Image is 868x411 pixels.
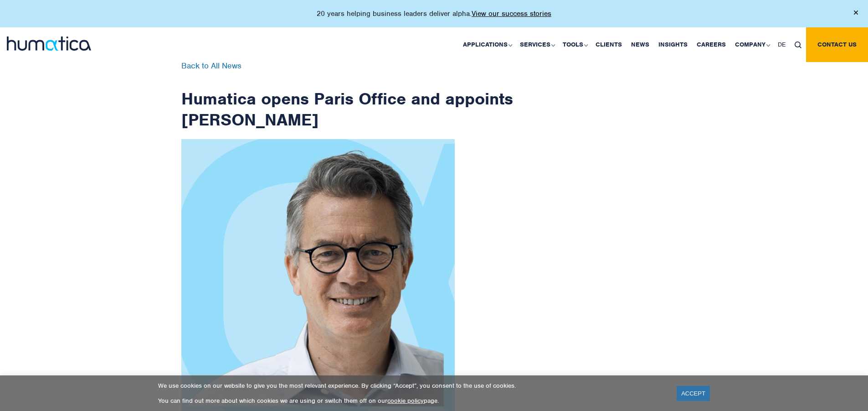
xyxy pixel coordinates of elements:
a: Applications [458,27,515,62]
a: cookie policy [387,397,424,405]
a: DE [773,27,790,62]
a: View our success stories [472,9,551,18]
img: logo [7,36,91,51]
a: Back to All News [181,61,241,71]
a: Clients [591,27,627,62]
span: DE [778,41,786,48]
a: Tools [558,27,591,62]
p: We use cookies on our website to give you the most relevant experience. By clicking “Accept”, you... [158,382,665,390]
a: ACCEPT [677,386,710,401]
a: Contact us [806,27,868,62]
p: You can find out more about which cookies we are using or switch them off on our page. [158,397,665,405]
a: Company [730,27,773,62]
a: Careers [692,27,730,62]
a: News [627,27,654,62]
a: Insights [654,27,692,62]
img: search_icon [795,42,801,48]
p: 20 years helping business leaders deliver alpha. [317,9,551,18]
h1: Humatica opens Paris Office and appoints [PERSON_NAME] [181,62,514,130]
a: Services [515,27,558,62]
